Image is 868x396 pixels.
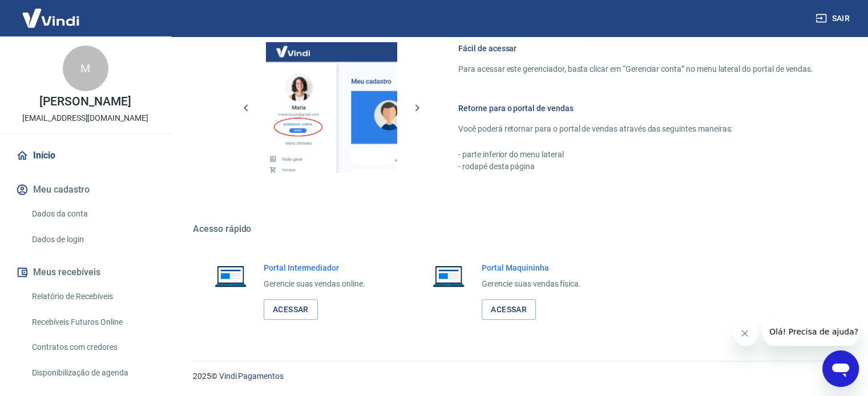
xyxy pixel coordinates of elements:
[762,319,859,346] iframe: Mensagem da empresa
[482,299,536,320] a: Acessar
[264,278,365,290] p: Gerencie suas vendas online.
[822,350,859,387] iframe: Botão para abrir a janela de mensagens
[733,322,758,346] iframe: Fechar mensagem
[193,223,841,235] h5: Acesso rápido
[458,103,813,114] h6: Retorne para o portal de vendas
[27,336,157,359] a: Contratos com credores
[27,361,157,385] a: Disponibilização de agenda
[14,143,157,168] a: Início
[14,260,157,285] button: Meus recebíveis
[207,262,255,289] img: Imagem de um notebook aberto
[14,1,88,35] img: Vindi
[219,371,284,381] a: Vindi Pagamentos
[425,262,473,289] img: Imagem de um notebook aberto
[458,63,813,75] p: Para acessar este gerenciador, basta clicar em “Gerenciar conta” no menu lateral do portal de ven...
[458,43,813,54] h6: Fácil de acessar
[39,96,131,108] p: [PERSON_NAME]
[27,202,157,226] a: Dados da conta
[482,278,581,290] p: Gerencie suas vendas física.
[458,149,813,161] p: - parte inferior do menu lateral
[458,123,813,135] p: Você poderá retornar para o portal de vendas através das seguintes maneiras:
[266,42,397,173] img: Imagem da dashboard mostrando o botão de gerenciar conta na sidebar no lado esquerdo
[482,262,581,273] h6: Portal Maquininha
[193,370,841,382] p: 2025 ©
[27,311,157,334] a: Recebíveis Futuros Online
[14,177,157,202] button: Meu cadastro
[63,46,108,91] div: M
[264,262,365,273] h6: Portal Intermediador
[27,228,157,251] a: Dados de login
[264,299,318,320] a: Acessar
[458,161,813,173] p: - rodapé desta página
[22,112,148,124] p: [EMAIL_ADDRESS][DOMAIN_NAME]
[27,285,157,308] a: Relatório de Recebíveis
[813,8,854,29] button: Sair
